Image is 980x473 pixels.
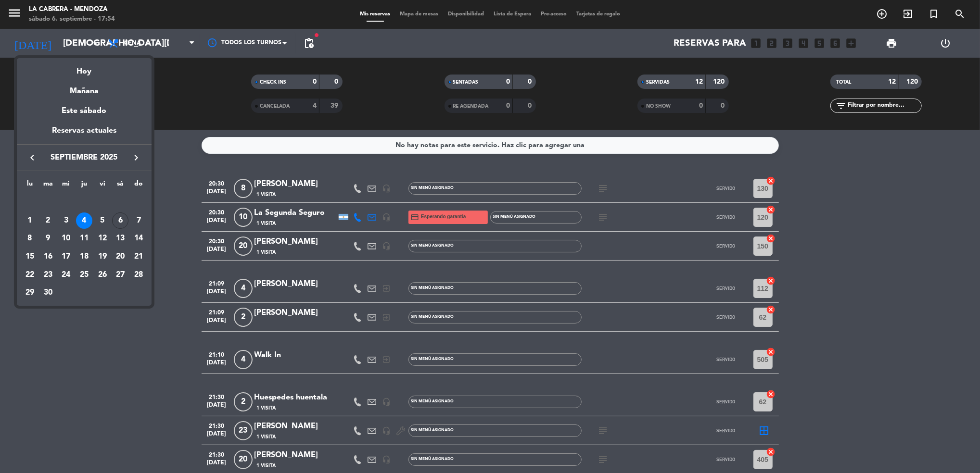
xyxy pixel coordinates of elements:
[112,230,128,247] div: 13
[41,151,127,164] span: septiembre 2025
[129,178,148,193] th: domingo
[93,229,112,248] td: 12 de septiembre de 2025
[129,229,148,248] td: 14 de septiembre de 2025
[26,152,38,163] i: keyboard_arrow_left
[40,212,56,229] div: 2
[129,248,148,266] td: 21 de septiembre de 2025
[93,248,112,266] td: 19 de septiembre de 2025
[112,267,128,283] div: 27
[40,267,56,283] div: 23
[21,229,39,248] td: 8 de septiembre de 2025
[112,212,128,229] div: 6
[93,266,112,284] td: 26 de septiembre de 2025
[58,249,74,265] div: 17
[130,230,147,247] div: 14
[40,249,56,265] div: 16
[58,230,74,247] div: 10
[94,212,111,229] div: 5
[39,248,57,266] td: 16 de septiembre de 2025
[57,229,75,248] td: 10 de septiembre de 2025
[21,193,148,212] td: SEP.
[58,267,74,283] div: 24
[75,212,93,230] td: 4 de septiembre de 2025
[94,267,111,283] div: 26
[75,178,93,193] th: jueves
[21,212,39,230] td: 1 de septiembre de 2025
[57,178,75,193] th: miércoles
[57,266,75,284] td: 24 de septiembre de 2025
[112,178,130,193] th: sábado
[40,285,56,301] div: 30
[130,249,147,265] div: 21
[76,230,92,247] div: 11
[39,229,57,248] td: 9 de septiembre de 2025
[57,248,75,266] td: 17 de septiembre de 2025
[21,248,39,266] td: 15 de septiembre de 2025
[112,248,130,266] td: 20 de septiembre de 2025
[24,151,41,164] button: keyboard_arrow_left
[75,229,93,248] td: 11 de septiembre de 2025
[40,230,56,247] div: 9
[93,212,112,230] td: 5 de septiembre de 2025
[76,249,92,265] div: 18
[21,266,39,284] td: 22 de septiembre de 2025
[112,249,128,265] div: 20
[39,266,57,284] td: 23 de septiembre de 2025
[112,229,130,248] td: 13 de septiembre de 2025
[17,98,152,124] div: Este sábado
[58,212,74,229] div: 3
[39,284,57,302] td: 30 de septiembre de 2025
[129,266,148,284] td: 28 de septiembre de 2025
[17,58,152,78] div: Hoy
[75,248,93,266] td: 18 de septiembre de 2025
[22,230,38,247] div: 8
[21,178,39,193] th: lunes
[93,178,112,193] th: viernes
[112,266,130,284] td: 27 de septiembre de 2025
[22,267,38,283] div: 22
[130,267,147,283] div: 28
[57,212,75,230] td: 3 de septiembre de 2025
[112,212,130,230] td: 6 de septiembre de 2025
[39,212,57,230] td: 2 de septiembre de 2025
[75,266,93,284] td: 25 de septiembre de 2025
[127,151,145,164] button: keyboard_arrow_right
[94,249,111,265] div: 19
[17,78,152,98] div: Mañana
[129,212,148,230] td: 7 de septiembre de 2025
[130,212,147,229] div: 7
[21,284,39,302] td: 29 de septiembre de 2025
[22,249,38,265] div: 15
[76,212,92,229] div: 4
[94,230,111,247] div: 12
[22,285,38,301] div: 29
[39,178,57,193] th: martes
[130,152,142,163] i: keyboard_arrow_right
[17,124,152,144] div: Reservas actuales
[22,212,38,229] div: 1
[76,267,92,283] div: 25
